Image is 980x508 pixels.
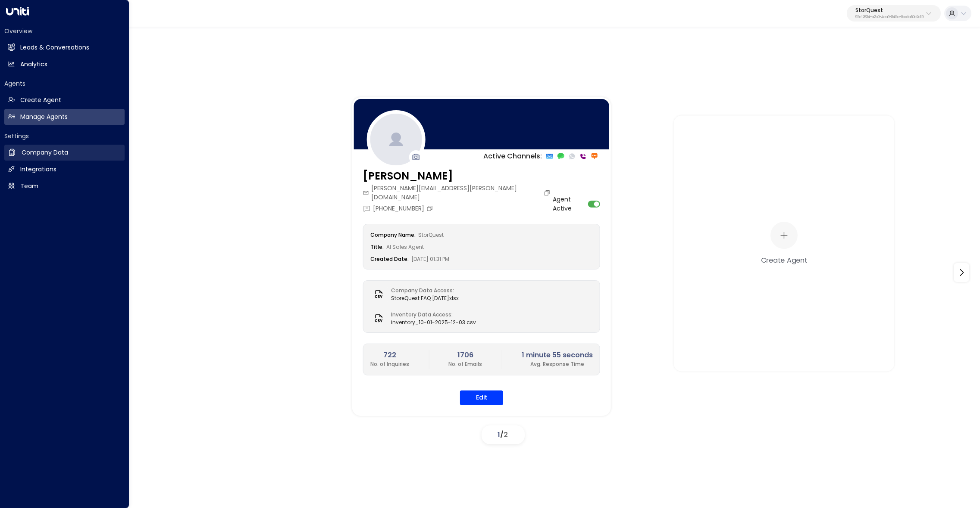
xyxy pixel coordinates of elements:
span: inventory_10-01-2025-12-03.csv [391,319,476,326]
h2: Manage Agents [20,112,68,121]
h2: Integrations [20,165,56,174]
h2: Team [20,182,38,191]
label: Agent Active [553,195,585,213]
p: No. of Emails [448,360,482,368]
p: No. of Inquiries [370,360,409,368]
a: Leads & Conversations [4,40,125,56]
span: AI Sales Agent [386,243,424,251]
label: Company Data Access: [391,287,454,294]
a: Team [4,178,125,194]
span: StoreQuest FAQ [DATE]xlsx [391,294,459,302]
h2: Leads & Conversations [20,43,89,52]
h2: Analytics [20,60,47,69]
div: [PHONE_NUMBER] [363,204,435,213]
label: Title: [370,243,384,251]
h2: Company Data [22,148,68,157]
div: Create Agent [761,255,808,265]
h2: Settings [4,132,125,140]
label: Company Name: [370,231,416,239]
h2: Overview [4,27,125,35]
a: Create Agent [4,92,125,108]
p: StorQuest [855,8,924,13]
div: [PERSON_NAME][EMAIL_ADDRESS][PERSON_NAME][DOMAIN_NAME] [363,184,553,202]
a: Analytics [4,56,125,72]
h2: 1 minute 55 seconds [522,350,593,360]
h2: 1706 [448,350,482,360]
h2: 722 [370,350,409,360]
a: Integrations [4,161,125,177]
h2: Create Agent [20,96,61,105]
span: StorQuest [418,231,444,239]
button: Edit [460,390,503,405]
h2: Agents [4,79,125,88]
span: 1 [498,430,501,440]
p: Active Channels: [483,151,542,161]
span: [DATE] 01:31 PM [411,255,449,263]
span: 2 [504,430,508,440]
button: StorQuest95e12634-a2b0-4ea9-845a-0bcfa50e2d19 [847,5,941,22]
h3: [PERSON_NAME] [363,168,553,184]
label: Inventory Data Access: [391,311,472,319]
a: Manage Agents [4,109,125,125]
a: Company Data [4,145,125,161]
div: / [482,425,525,444]
p: 95e12634-a2b0-4ea9-845a-0bcfa50e2d19 [855,15,924,19]
button: Copy [544,189,553,196]
label: Created Date: [370,255,409,263]
p: Avg. Response Time [522,360,593,368]
button: Copy [426,205,435,212]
